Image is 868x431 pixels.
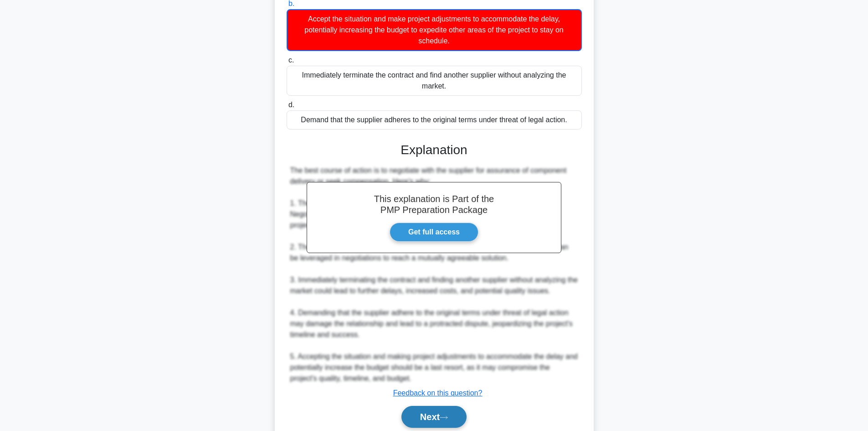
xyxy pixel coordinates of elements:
span: d. [288,101,294,109]
a: Get full access [390,223,478,242]
div: The best course of action is to negotiate with the supplier for assurance of component delivery o... [290,165,578,384]
button: Next [401,406,467,428]
div: Demand that the supplier adheres to the original terms under threat of legal action. [287,110,582,130]
a: Feedback on this question? [393,389,483,397]
div: Immediately terminate the contract and find another supplier without analyzing the market. [287,66,582,96]
h3: Explanation [292,142,576,158]
span: c. [288,56,294,64]
div: Accept the situation and make project adjustments to accommodate the delay, potentially increasin... [287,9,582,51]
